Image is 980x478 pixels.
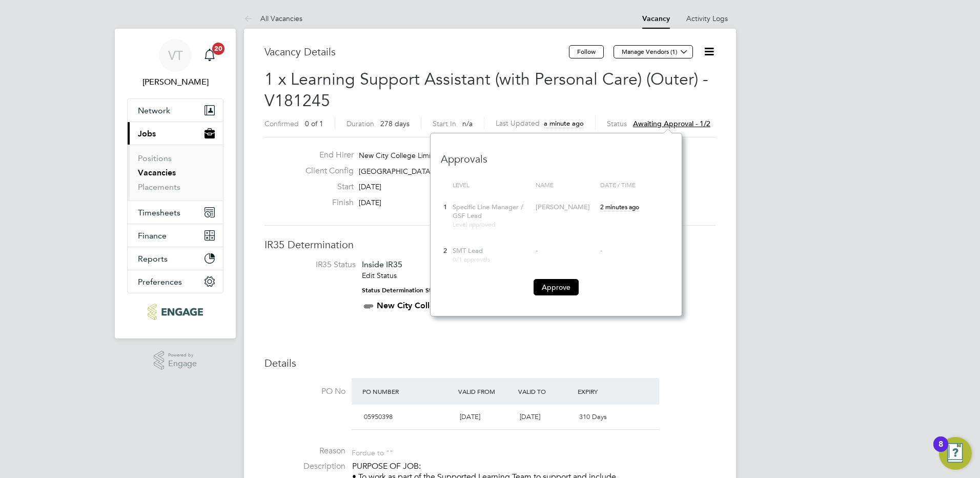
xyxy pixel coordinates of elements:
[453,246,483,255] span: SMT Lead
[297,182,354,192] label: Start
[598,176,671,194] div: Date / time
[128,224,223,247] button: Finance
[264,386,345,397] label: PO No
[460,412,480,421] span: [DATE]
[138,208,180,217] span: Timesheets
[453,255,490,263] span: 0/1 approvals
[496,118,540,128] label: Last Updated
[362,260,402,269] span: Inside IR35
[168,49,183,62] span: VT
[138,182,180,192] a: Placements
[168,360,197,368] span: Engage
[456,382,516,401] div: Valid From
[450,176,533,194] div: Level
[138,277,182,287] span: Preferences
[352,446,393,457] div: For due to ""
[614,45,693,58] button: Manage Vendors (1)
[441,198,450,217] div: 1
[520,412,540,421] span: [DATE]
[600,247,669,255] div: -
[633,119,710,128] span: Awaiting approval - 1/2
[297,197,354,208] label: Finish
[264,45,569,58] h3: Vacancy Details
[579,412,607,421] span: 310 Days
[128,247,223,270] button: Reports
[128,201,223,224] button: Timesheets
[462,119,473,128] span: n/a
[138,129,156,138] span: Jobs
[128,99,223,122] button: Network
[359,198,381,207] span: [DATE]
[380,119,410,128] span: 278 days
[127,76,223,88] span: Victoria Ticehurst
[544,119,584,128] span: a minute ago
[441,142,671,166] h3: Approvals
[575,382,635,401] div: Expiry
[364,412,393,421] span: 05950398
[607,119,627,128] label: Status
[264,461,345,472] label: Description
[600,203,639,211] span: 2 minutes ago
[516,382,576,401] div: Valid To
[359,151,442,160] span: New City College Limited
[138,168,176,177] a: Vacancies
[686,14,728,23] a: Activity Logs
[138,254,168,264] span: Reports
[441,242,450,261] div: 2
[127,39,223,88] a: VT[PERSON_NAME]
[536,247,595,255] div: -
[264,69,708,111] span: 1 x Learning Support Assistant (with Personal Care) (Outer) - V181245
[360,382,456,401] div: PO Number
[264,356,716,370] h3: Details
[359,167,433,176] span: [GEOGRAPHIC_DATA]
[453,220,495,228] span: Level approved
[264,238,716,251] h3: IR35 Determination
[138,106,170,115] span: Network
[128,270,223,293] button: Preferences
[199,39,220,72] a: 20
[305,119,323,128] span: 0 of 1
[128,122,223,145] button: Jobs
[297,166,354,176] label: Client Config
[297,150,354,161] label: End Hirer
[264,119,299,128] label: Confirmed
[168,351,197,360] span: Powered by
[939,437,972,470] button: Open Resource Center, 8 new notifications
[533,176,598,194] div: Name
[938,444,943,457] div: 8
[264,446,345,456] label: Reason
[536,203,595,212] div: [PERSON_NAME]
[642,14,670,23] a: Vacancy
[148,304,202,320] img: ncclondon-logo-retina.png
[362,287,456,294] strong: Status Determination Statement
[128,145,223,201] div: Jobs
[138,231,167,241] span: Finance
[275,260,356,270] label: IR35 Status
[534,279,579,295] button: Approve
[138,153,172,163] a: Positions
[359,182,381,191] span: [DATE]
[569,45,604,58] button: Follow
[212,43,224,55] span: 20
[244,14,302,23] a: All Vacancies
[346,119,374,128] label: Duration
[115,29,236,338] nav: Main navigation
[453,203,523,220] span: Specific Line Manager / GSF Lead
[154,351,197,370] a: Powered byEngage
[127,304,223,320] a: Go to home page
[362,271,397,280] a: Edit Status
[433,119,456,128] label: Start In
